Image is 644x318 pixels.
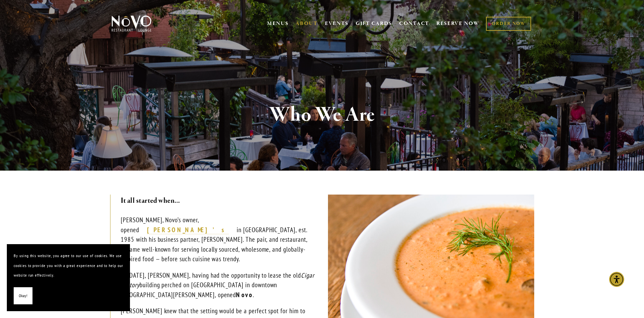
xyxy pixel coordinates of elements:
[19,291,27,301] span: Okay!
[325,20,349,27] a: EVENTS
[399,17,429,30] a: CONTACT
[121,196,180,206] strong: It all started when…
[267,20,289,27] a: MENUS
[269,102,375,128] strong: Who We Are
[295,20,318,27] a: ABOUT
[14,287,32,305] button: Okay!
[7,244,130,311] section: Cookie banner
[121,215,316,264] p: [PERSON_NAME], Novo’s owner, opened in [GEOGRAPHIC_DATA], est. 1985 with his business partner, [P...
[121,270,316,300] p: In [DATE], [PERSON_NAME], having had the opportunity to lease the old building perched on [GEOGRA...
[436,17,479,30] a: RESERVE NOW
[356,17,392,30] a: GIFT CARDS
[147,226,229,234] strong: [PERSON_NAME]’s
[486,17,531,31] a: ORDER NOW
[14,251,123,280] p: By using this website, you agree to our use of cookies. We use cookies to provide you with a grea...
[609,272,624,287] div: Accessibility Menu
[236,291,253,299] strong: Novo
[147,226,229,235] a: [PERSON_NAME]’s
[110,15,153,32] img: Novo Restaurant &amp; Lounge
